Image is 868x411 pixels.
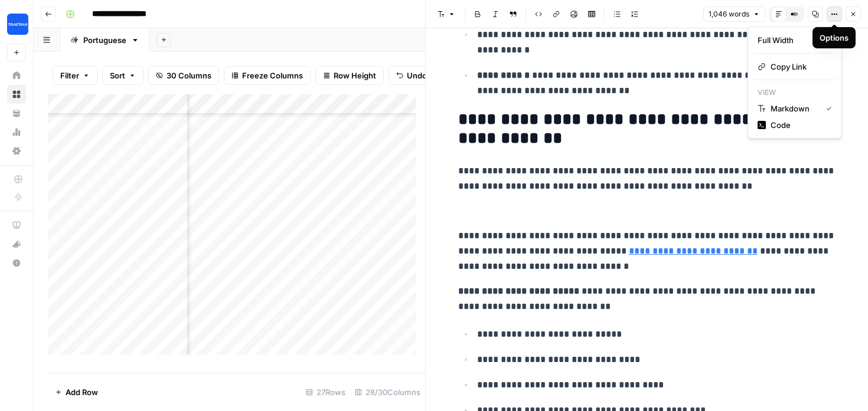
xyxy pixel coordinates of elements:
a: Browse [7,85,26,104]
button: Add Row [48,383,105,402]
div: 28/30 Columns [350,383,425,402]
button: 30 Columns [148,66,219,85]
button: Undo [389,66,435,85]
img: Tractian Logo [7,14,28,35]
span: 30 Columns [167,70,211,81]
span: Freeze Columns [242,70,303,81]
button: Freeze Columns [224,66,311,85]
span: Filter [60,70,79,81]
button: Filter [53,66,97,85]
div: Full Width [758,34,812,46]
button: Workspace: Tractian [7,9,26,39]
span: Copy Link [771,61,827,73]
span: Sort [110,70,125,81]
span: Markdown [771,103,817,114]
button: What's new? [7,235,26,254]
span: Code [771,119,827,131]
a: Settings [7,142,26,160]
p: View [753,85,837,100]
span: 1,046 words [709,9,749,19]
div: Options [820,32,849,44]
a: Your Data [7,104,26,123]
a: Portuguese [60,28,149,52]
span: Undo [407,70,427,81]
div: 27 Rows [301,383,350,402]
button: Row Height [315,66,384,85]
span: Row Height [334,70,376,81]
button: Sort [102,66,143,85]
a: Usage [7,123,26,142]
a: Home [7,66,26,85]
button: Help + Support [7,254,26,272]
a: AirOps Academy [7,216,26,235]
div: Portuguese [83,34,126,46]
button: 1,046 words [703,6,765,22]
span: Add Row [66,386,98,398]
